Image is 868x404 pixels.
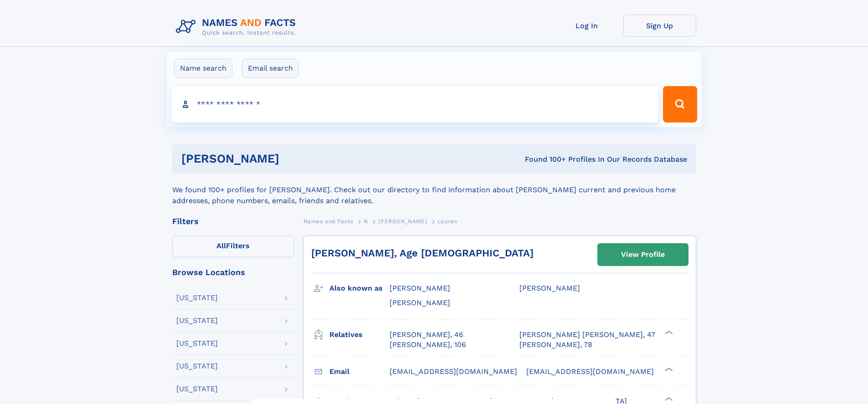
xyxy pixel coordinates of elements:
[171,86,659,123] input: search input
[311,247,534,259] a: [PERSON_NAME], Age [DEMOGRAPHIC_DATA]
[437,218,457,225] span: Lauren
[176,385,218,393] div: [US_STATE]
[519,340,592,350] a: [PERSON_NAME], 78
[172,15,303,39] img: Logo Names and Facts
[172,235,294,257] label: Filters
[663,86,697,123] button: Search Button
[519,284,580,292] span: [PERSON_NAME]
[378,215,427,227] a: [PERSON_NAME]
[390,340,466,350] a: [PERSON_NAME], 106
[176,340,218,347] div: [US_STATE]
[181,153,402,164] h1: [PERSON_NAME]
[174,59,232,78] label: Name search
[329,327,390,343] h3: Relatives
[550,15,623,37] a: Log In
[329,281,390,296] h3: Also known as
[621,244,665,265] div: View Profile
[526,367,654,376] span: [EMAIL_ADDRESS][DOMAIN_NAME]
[176,317,218,324] div: [US_STATE]
[663,329,673,335] div: ❯
[329,364,390,379] h3: Email
[402,154,687,164] div: Found 100+ Profiles In Our Records Database
[378,218,427,225] span: [PERSON_NAME]
[623,15,696,37] a: Sign Up
[172,174,696,206] div: We found 100+ profiles for [PERSON_NAME]. Check out our directory to find information about [PERS...
[364,218,368,225] span: N
[172,268,294,276] div: Browse Locations
[172,217,294,225] div: Filters
[598,244,688,266] a: View Profile
[519,330,655,340] a: [PERSON_NAME] [PERSON_NAME], 47
[390,367,517,376] span: [EMAIL_ADDRESS][DOMAIN_NAME]
[390,330,463,340] a: [PERSON_NAME], 46
[663,366,673,372] div: ❯
[364,215,368,227] a: N
[176,363,218,370] div: [US_STATE]
[242,59,299,78] label: Email search
[303,215,354,227] a: Names and Facts
[390,284,450,292] span: [PERSON_NAME]
[176,294,218,302] div: [US_STATE]
[216,241,226,250] span: All
[663,396,673,402] div: ❯
[390,298,450,307] span: [PERSON_NAME]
